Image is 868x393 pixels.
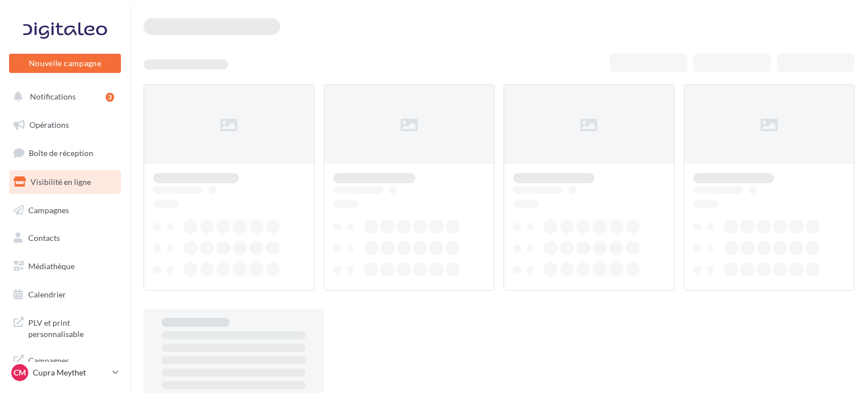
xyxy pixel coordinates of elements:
a: Calendrier [7,283,123,306]
span: CM [14,367,26,378]
span: Campagnes DataOnDemand [28,353,116,377]
a: CM Cupra Meythet [9,362,121,383]
a: PLV et print personnalisable [7,310,123,344]
span: Contacts [28,233,60,243]
a: Opérations [7,113,123,137]
span: PLV et print personnalisable [28,315,116,339]
a: Boîte de réception [7,141,123,165]
span: Médiathèque [28,261,75,271]
span: Boîte de réception [29,148,93,158]
a: Visibilité en ligne [7,170,123,194]
div: 3 [106,93,114,102]
span: Opérations [29,120,69,129]
a: Médiathèque [7,254,123,278]
a: Campagnes [7,198,123,222]
span: Campagnes [28,205,69,214]
a: Contacts [7,226,123,250]
span: Notifications [30,92,76,101]
p: Cupra Meythet [33,367,108,378]
span: Visibilité en ligne [31,177,91,187]
button: Notifications 3 [7,85,119,109]
span: Calendrier [28,290,66,299]
button: Nouvelle campagne [9,54,121,73]
a: Campagnes DataOnDemand [7,348,123,382]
